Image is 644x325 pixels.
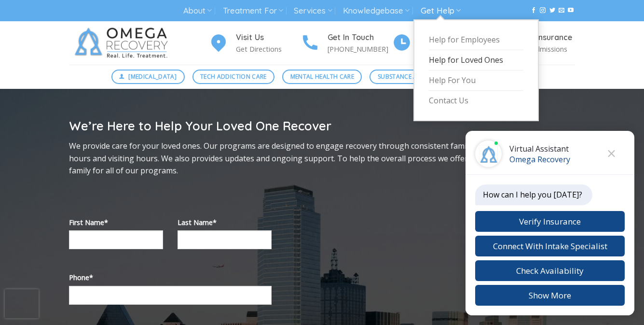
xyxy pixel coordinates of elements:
[429,30,523,50] a: Help for Employees
[429,91,523,111] a: Contact Us
[343,2,410,20] a: Knowledgebase
[429,50,523,71] a: Help for Loved Ones
[111,70,185,84] a: [MEDICAL_DATA]
[183,2,212,20] a: About
[328,31,392,44] h4: Get In Touch
[69,118,575,134] h2: We’re Here to Help Your Loved One Recover
[370,70,456,84] a: Substance Abuse Care
[421,2,461,20] a: Get Help
[200,72,267,81] span: Tech Addiction Care
[69,140,575,177] p: We provide care for your loved ones. Our programs are designed to engage recovery through consist...
[192,70,275,84] a: Tech Addiction Care
[282,70,362,84] a: Mental Health Care
[69,217,163,228] label: First Name*
[568,7,574,14] a: Follow on YouTube
[540,7,546,14] a: Follow on Instagram
[128,72,177,81] span: [MEDICAL_DATA]
[511,43,575,55] p: Begin Admissions
[209,31,301,55] a: Visit Us Get Directions
[178,217,272,228] label: Last Name*
[236,31,301,44] h4: Visit Us
[69,21,178,65] img: Omega Recovery
[290,72,354,81] span: Mental Health Care
[559,7,564,14] a: Send us an email
[223,2,283,20] a: Treatment For
[294,2,332,20] a: Services
[236,43,301,55] p: Get Directions
[531,7,536,14] a: Follow on Facebook
[429,71,523,91] a: Help For You
[328,43,392,55] p: [PHONE_NUMBER]
[511,31,575,44] h4: Verify Insurance
[301,31,392,55] a: Get In Touch [PHONE_NUMBER]
[69,272,272,283] label: Phone*
[549,7,555,14] a: Follow on Twitter
[378,72,448,81] span: Substance Abuse Care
